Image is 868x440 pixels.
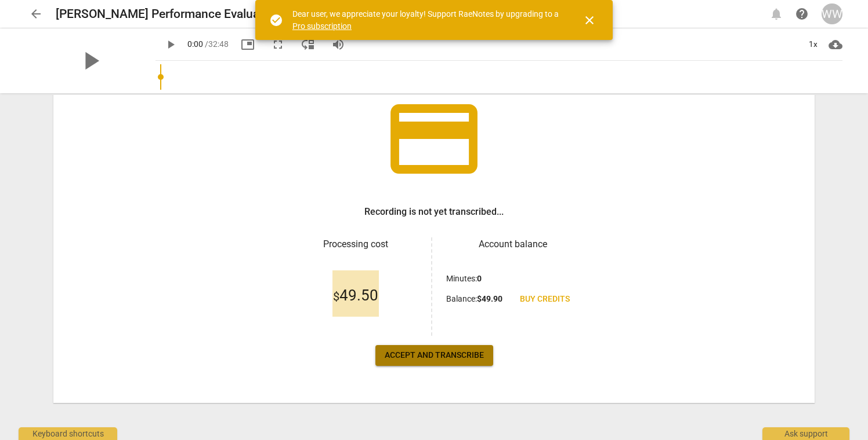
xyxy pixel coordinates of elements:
span: Accept and transcribe [385,350,484,361]
span: picture_in_picture [241,38,255,52]
div: Keyboard shortcuts [19,427,117,440]
span: 49.50 [333,287,378,305]
h2: [PERSON_NAME] Performance Evaluation Session [56,7,327,21]
button: View player as separate pane [298,34,319,55]
button: Picture in picture [237,34,258,55]
div: Dear user, we appreciate your loyalty! Support RaeNotes by upgrading to a [292,8,562,32]
p: Balance : [446,293,502,305]
button: Accept and transcribe [375,345,493,366]
b: $ 49.90 [477,294,502,303]
span: / 32:48 [205,39,229,49]
span: $ [333,289,339,303]
span: Buy credits [520,294,570,305]
span: play_arrow [75,46,106,76]
p: Minutes : [446,273,482,285]
span: 0:00 [187,39,203,49]
div: 1x [802,35,824,54]
button: Close [576,6,603,34]
a: Pro subscription [292,21,352,31]
span: arrow_back [29,7,43,21]
h3: Recording is not yet transcribed... [364,205,504,219]
button: Volume [328,34,349,55]
h3: Processing cost [289,237,422,251]
button: Play [160,34,181,55]
span: cloud_download [829,38,842,52]
span: check_circle [269,13,283,27]
a: Help [791,3,812,24]
h3: Account balance [446,237,579,251]
button: WW [822,3,842,24]
span: close [583,13,596,27]
button: Fullscreen [267,34,288,55]
span: move_down [301,38,315,52]
span: volume_up [331,38,345,52]
span: help [795,7,809,21]
b: 0 [477,274,482,283]
span: credit_card [382,87,486,191]
span: fullscreen [271,38,285,52]
div: Ask support [762,427,849,440]
span: play_arrow [164,38,178,52]
a: Buy credits [511,289,579,310]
